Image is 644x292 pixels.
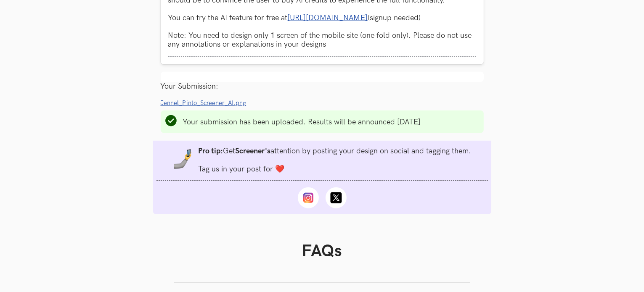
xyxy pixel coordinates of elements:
strong: Pro tip: [198,147,223,155]
h1: FAQs [174,241,470,261]
li: Get attention by posting your design on social and tagging them. Tag us in your post for ❤️ [198,147,471,174]
li: Your submission has been uploaded. Results will be announced [DATE] [183,118,421,126]
img: mobile-in-hand.png [173,149,193,169]
a: Jennel_Pinto_Screener_AI.png [161,98,252,107]
strong: Screener's [235,147,270,155]
div: Your Submission: [161,82,484,91]
span: Jennel_Pinto_Screener_AI.png [161,100,246,107]
a: [URL][DOMAIN_NAME] [288,13,368,22]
